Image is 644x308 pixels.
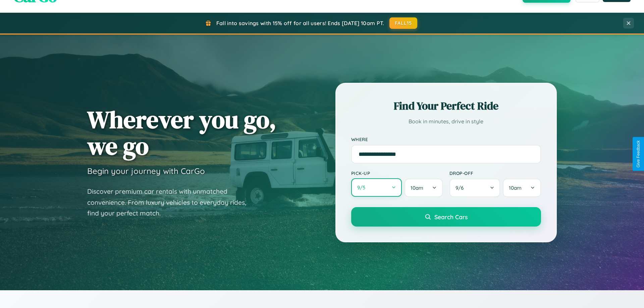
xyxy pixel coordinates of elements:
label: Pick-up [351,170,443,176]
span: 9 / 5 [357,184,369,191]
p: Discover premium car rentals with unmatched convenience. From luxury vehicles to everyday rides, ... [87,186,255,219]
button: 10am [405,179,443,197]
label: Drop-off [449,170,541,176]
h1: Wherever you go, we go [87,106,276,159]
h3: Begin your journey with CarGo [87,166,205,176]
span: Fall into savings with 15% off for all users! Ends [DATE] 10am PT. [216,20,384,26]
span: 9 / 6 [455,185,467,191]
button: 9/5 [351,178,402,197]
h2: Find Your Perfect Ride [351,99,541,113]
span: Search Cars [435,213,468,221]
span: 10am [509,185,522,191]
button: 9/6 [449,179,500,197]
button: FALL15 [389,17,418,29]
div: Give Feedback [636,140,641,168]
label: Where [351,136,541,142]
button: Search Cars [351,207,541,227]
p: Book in minutes, drive in style [351,117,541,126]
span: 10am [411,185,424,191]
button: 10am [503,179,541,197]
